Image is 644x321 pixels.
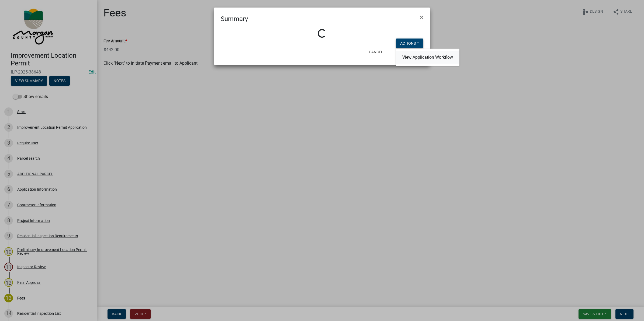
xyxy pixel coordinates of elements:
a: View Application Workflow [396,51,459,64]
div: Actions [396,49,459,66]
button: Close [416,10,428,25]
button: Actions [396,39,423,48]
span: × [420,13,423,21]
button: Cancel [365,47,387,57]
h4: Summary [221,14,248,24]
